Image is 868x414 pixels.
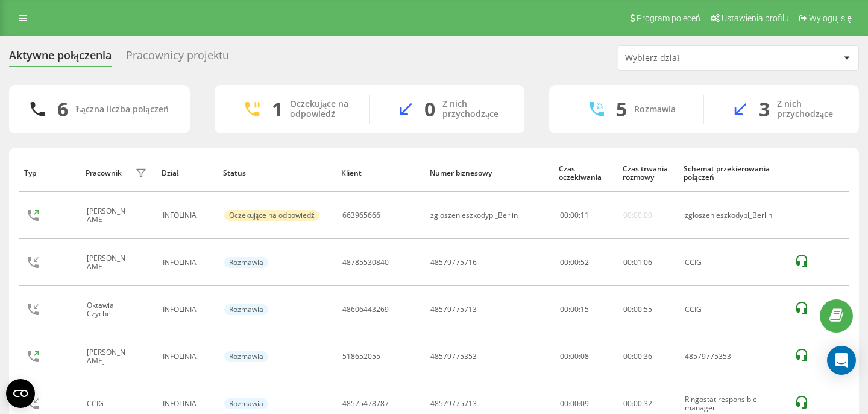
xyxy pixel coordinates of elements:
div: zgloszenieszkodypl_Berlin [430,211,518,220]
div: Pracownik [86,169,122,177]
div: Ringostat responsible manager [685,395,782,413]
div: : : [560,211,589,220]
div: 518652055 [342,352,380,361]
div: CCIG [87,400,107,408]
span: Wyloguj się [809,13,852,23]
div: Oczekujące na odpowiedź [224,210,319,221]
div: : : [623,352,652,361]
div: 48579775353 [685,352,782,361]
div: 48579775353 [430,352,477,361]
div: Klient [341,169,418,177]
div: 1 [272,98,283,121]
span: 36 [644,351,652,361]
div: Aktywne połączenia [9,49,112,68]
span: 00 [623,257,632,267]
div: 00:00:09 [560,400,610,408]
span: 00 [634,351,642,361]
span: Program poleceń [637,13,700,23]
div: [PERSON_NAME] [87,348,132,366]
div: [PERSON_NAME] [87,207,132,225]
div: Status [223,169,330,177]
div: Rozmawia [224,398,268,409]
div: 48575478787 [342,400,389,408]
span: 00 [623,351,632,361]
div: Wybierz dział [625,53,769,63]
div: Open Intercom Messenger [827,346,856,375]
span: 01 [634,257,642,267]
div: zgloszenieszkodypl_Berlin [685,211,782,220]
div: Rozmawia [224,304,268,315]
div: [PERSON_NAME] [87,254,132,272]
div: CCIG [685,305,782,314]
span: 00 [634,304,642,314]
div: 0 [424,98,435,121]
div: 00:00:08 [560,352,610,361]
span: 06 [644,257,652,267]
div: Dział [162,169,212,177]
div: CCIG [685,258,782,267]
div: 48579775716 [430,258,477,267]
div: Rozmawia [224,257,268,268]
div: 00:00:00 [623,211,652,220]
div: 48606443269 [342,305,389,314]
div: INFOLINIA [163,258,211,267]
div: : : [623,305,652,314]
div: : : [623,258,652,267]
div: Typ [24,169,74,177]
div: Czas oczekiwania [559,165,611,182]
div: 5 [616,98,627,121]
span: Ustawienia profilu [722,13,789,23]
div: 48579775713 [430,305,477,314]
div: Schemat przekierowania połączeń [684,165,782,182]
div: Rozmawia [224,351,268,362]
span: 00 [560,210,568,220]
span: 00 [623,398,632,409]
button: Open CMP widget [6,379,35,408]
div: 663965666 [342,211,380,220]
div: 3 [759,98,770,121]
span: 00 [634,398,642,409]
div: Z nich przychodzące [777,99,841,119]
span: 55 [644,304,652,314]
div: Pracownicy projektu [126,49,229,68]
div: Numer biznesowy [430,169,548,177]
div: Rozmawia [634,104,676,115]
span: 00 [570,210,579,220]
div: Z nich przychodzące [442,99,506,119]
div: 00:00:15 [560,305,610,314]
span: 11 [580,210,589,220]
div: 6 [57,98,68,121]
div: Łączna liczba połączeń [75,104,168,115]
div: Oczekujące na odpowiedź [290,99,351,119]
div: INFOLINIA [163,211,211,220]
span: 00 [623,304,632,314]
div: 48579775713 [430,400,477,408]
div: INFOLINIA [163,305,211,314]
div: Czas trwania rozmowy [623,165,673,182]
div: INFOLINIA [163,352,211,361]
div: 48785530840 [342,258,389,267]
span: 32 [644,398,652,409]
div: 00:00:52 [560,258,610,267]
div: INFOLINIA [163,400,211,408]
div: Oktawia Czychel [87,301,132,319]
div: : : [623,400,652,408]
